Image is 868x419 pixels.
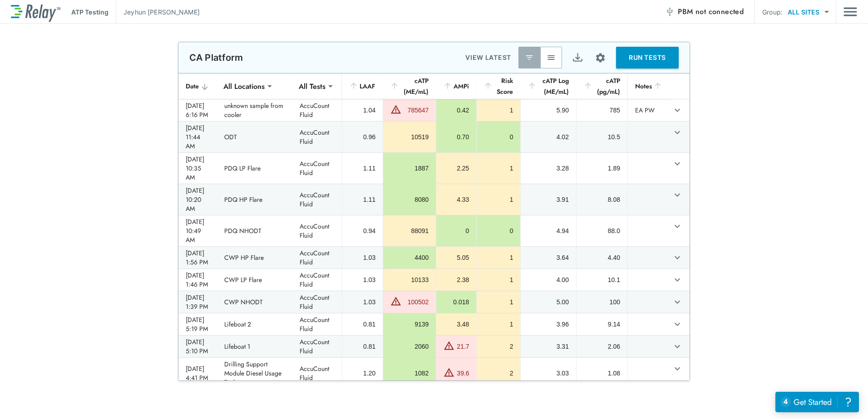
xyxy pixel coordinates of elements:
div: [DATE] 10:49 AM [186,217,210,244]
div: 2.38 [444,275,469,284]
div: cATP Log (ME/mL) [528,75,568,97]
div: 1.03 [350,297,375,307]
div: 2.06 [584,342,620,351]
div: 88091 [390,226,429,235]
div: All Locations [217,77,271,95]
button: Main menu [843,3,857,20]
td: CWP HP Flare [217,247,292,268]
div: 1.11 [350,195,375,204]
td: PDQ HP Flare [217,184,292,215]
div: 0 [444,226,469,235]
div: [DATE] 6:16 PM [186,101,210,119]
div: 0.42 [444,106,469,115]
iframe: Resource center [775,392,859,412]
div: LAAF [349,81,375,92]
div: AMPi [443,81,469,92]
button: PBM not connected [661,3,747,21]
td: CWP LP Flare [217,269,292,291]
button: expand row [670,102,685,118]
p: Group: [762,7,783,17]
div: 1.04 [350,106,375,115]
img: Settings Icon [595,52,606,63]
div: 88.0 [584,226,620,235]
div: 1.08 [584,369,620,378]
div: [DATE] 10:35 AM [186,155,210,182]
td: AccuCount Fluid [292,247,342,268]
button: expand row [670,156,685,171]
div: 4.94 [528,226,568,235]
div: 8080 [390,195,429,204]
img: Warning [444,367,454,378]
div: 2.25 [444,164,469,173]
div: 785647 [404,106,429,115]
td: PDQ NHODT [217,215,292,246]
div: 100 [584,297,620,307]
div: 39.6 [457,369,469,378]
div: 4400 [390,253,429,262]
div: [DATE] 5:10 PM [186,337,210,356]
div: 5.00 [528,297,568,307]
div: [DATE] 1:56 PM [186,248,210,267]
td: Lifeboat 2 [217,313,292,335]
div: 1887 [390,164,429,173]
td: Drilling Support Module Diesel Usage Tank [217,358,292,389]
p: CA Platform [189,52,243,63]
button: expand row [670,361,685,376]
div: 4.00 [528,275,568,284]
td: AccuCount Fluid [292,336,342,357]
div: 785 [584,106,620,115]
div: 1 [484,320,513,329]
td: unknown sample from cooler [217,99,292,121]
td: AccuCount Fluid [292,153,342,184]
div: 4.33 [444,195,469,204]
div: 1 [484,106,513,115]
button: expand row [670,339,685,354]
div: 0 [484,226,513,235]
button: expand row [670,187,685,203]
span: PBM [678,5,744,18]
th: Date [178,73,217,99]
td: AccuCount Fluid [292,122,342,152]
div: Notes [635,81,662,92]
td: AccuCount Fluid [292,269,342,291]
td: EA PW [627,99,670,121]
div: 10519 [390,132,429,141]
img: Export Icon [572,52,583,63]
div: 3.91 [528,195,568,204]
div: 0 [484,132,513,141]
td: AccuCount Fluid [292,215,342,246]
div: 0.96 [350,132,375,141]
div: 1 [484,297,513,307]
button: Export [567,47,588,68]
div: 5.90 [528,106,568,115]
td: ODT [217,122,292,152]
div: 21.7 [457,342,469,351]
div: 100502 [404,297,429,307]
div: [DATE] 5:19 PM [186,315,210,333]
div: 10.5 [584,132,620,141]
td: AccuCount Fluid [292,184,342,215]
img: Warning [444,340,454,351]
button: expand row [670,219,685,234]
div: 1082 [390,369,429,378]
td: AccuCount Fluid [292,358,342,389]
button: expand row [670,294,685,310]
img: Latest [525,53,534,62]
div: 1 [484,195,513,204]
div: 3.64 [528,253,568,262]
div: 0.94 [350,226,375,235]
div: [DATE] 1:46 PM [186,271,210,289]
div: 9.14 [584,320,620,329]
div: 5.05 [444,253,469,262]
button: RUN TESTS [616,47,679,68]
button: expand row [670,250,685,265]
div: 1 [484,253,513,262]
div: 0.70 [444,132,469,141]
img: Warning [390,104,401,115]
div: [DATE] 1:39 PM [186,293,210,311]
div: 2 [484,369,513,378]
td: AccuCount Fluid [292,291,342,313]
